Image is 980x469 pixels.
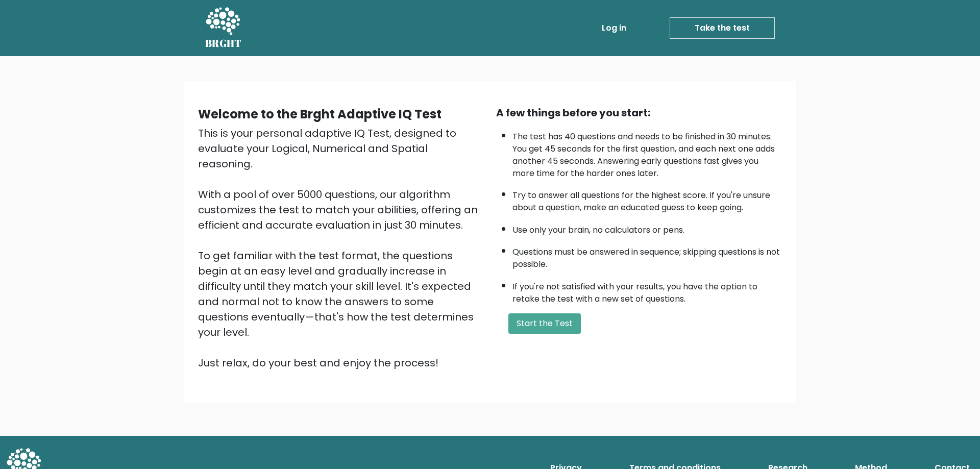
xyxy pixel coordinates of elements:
[205,37,242,50] h5: BRGHT
[205,4,242,52] a: BRGHT
[598,18,630,38] a: Log in
[496,105,782,120] div: A few things before you start:
[508,313,581,334] button: Start the Test
[198,106,442,122] b: Welcome to the Brght Adaptive IQ Test
[512,219,782,236] li: Use only your brain, no calculators or pens.
[670,17,775,39] a: Take the test
[512,126,782,180] li: The test has 40 questions and needs to be finished in 30 minutes. You get 45 seconds for the firs...
[512,241,782,270] li: Questions must be answered in sequence; skipping questions is not possible.
[198,126,484,371] div: This is your personal adaptive IQ Test, designed to evaluate your Logical, Numerical and Spatial ...
[512,184,782,214] li: Try to answer all questions for the highest score. If you're unsure about a question, make an edu...
[512,276,782,305] li: If you're not satisfied with your results, you have the option to retake the test with a new set ...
